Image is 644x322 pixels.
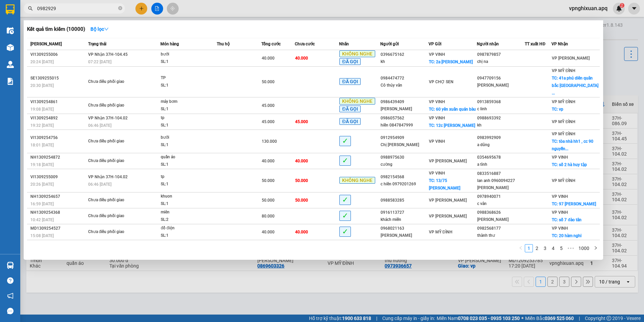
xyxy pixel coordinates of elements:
[30,233,54,238] span: 15:08 [DATE]
[262,178,275,183] span: 50.000
[477,170,525,177] div: 0833516887
[6,4,15,15] img: logo-vxr
[541,245,549,252] a: 3
[429,99,445,104] span: VP VINH
[429,107,476,112] span: TC: 60 yên xuân quán bàu
[339,156,351,166] span: ✓
[30,209,86,216] div: NH1309254368
[381,98,428,106] div: 0986439409
[381,106,428,113] div: [PERSON_NAME]
[30,182,54,187] span: 20:26 [DATE]
[552,233,582,238] span: TC: 20 hàm nghi
[594,246,598,250] span: right
[477,200,525,207] div: c vân
[262,198,275,203] span: 50.000
[30,162,54,167] span: 19:18 [DATE]
[339,106,360,112] span: ĐÃ GỌI
[477,42,499,46] span: Người nhận
[7,262,14,269] img: warehouse-icon
[161,114,211,122] div: tp
[91,26,109,32] strong: Bộ lọc
[3,37,15,70] img: logo
[381,154,428,161] div: 0988975630
[262,230,275,234] span: 40.000
[118,6,122,10] span: close-circle
[551,42,568,46] span: VP Nhận
[339,42,349,46] span: Nhãn
[549,244,557,252] li: 4
[161,200,211,208] div: SL: 1
[381,82,428,89] div: Cô thúy vân
[88,157,139,165] div: Chưa điều phối giao
[477,161,525,168] div: a tình
[339,195,351,205] span: ✓
[7,277,14,284] span: question-circle
[477,141,525,148] div: a dũng
[161,106,211,113] div: SL: 1
[30,75,86,82] div: SE1309255015
[88,138,139,145] div: Chưa điều phối giao
[161,209,211,216] div: miên
[477,216,525,223] div: [PERSON_NAME]
[30,154,86,161] div: NH1309254872
[161,193,211,200] div: khuon
[161,134,211,141] div: bưởi
[262,56,275,61] span: 40.000
[217,42,230,46] span: Thu hộ
[429,198,467,203] span: VP [PERSON_NAME]
[88,175,128,179] span: VP Nhận 37H-104.02
[161,161,211,168] div: SL: 1
[517,244,525,252] li: Previous Page
[552,226,568,231] span: VP VINH
[477,115,525,122] div: 0988693392
[477,51,525,58] div: 0987879857
[525,244,533,252] li: 1
[477,225,525,232] div: 0982568177
[552,139,593,151] span: TC: tòa nhà hh1 , cc 90 nguyễn...
[552,162,587,167] span: TC: số 2 hà huy tập
[552,99,575,104] span: VP MỸ ĐÌNH
[161,154,211,161] div: quần áo
[30,217,54,222] span: 10:42 [DATE]
[381,161,428,168] div: cường
[477,82,525,89] div: [PERSON_NAME]
[576,245,591,252] a: 1000
[381,181,428,188] div: c hiền 0979201269
[295,230,308,234] span: 40.000
[381,141,428,148] div: Chị [PERSON_NAME]
[576,244,592,252] li: 1000
[552,107,563,112] span: TC: vp
[552,194,568,199] span: VP VINH
[7,27,14,34] img: warehouse-icon
[477,177,525,191] div: lan anh 0960094227 [PERSON_NAME]
[30,123,54,128] span: 19:32 [DATE]
[88,197,139,204] div: Chưa điều phối giao
[525,245,533,252] a: 1
[381,225,428,232] div: 0968021163
[30,42,62,46] span: [PERSON_NAME]
[28,6,33,11] span: search
[477,154,525,161] div: 0354695678
[339,98,375,105] span: KHÔNG NGHE
[429,139,445,144] span: VP VINH
[552,76,598,95] span: TC: 41a phú diên quân bắc [GEOGRAPHIC_DATA] ...
[30,193,86,200] div: NH1309254657
[552,119,575,124] span: VP MỸ ĐÌNH
[381,115,428,122] div: 0986057562
[552,210,568,215] span: VP VINH
[381,58,428,65] div: kh
[30,98,86,106] div: VI1309254861
[118,5,122,12] span: close-circle
[429,123,475,128] span: TC: 12c [PERSON_NAME]
[160,42,179,46] span: Món hàng
[262,119,275,124] span: 45.000
[16,29,68,52] span: [GEOGRAPHIC_DATA], [GEOGRAPHIC_DATA] ↔ [GEOGRAPHIC_DATA]
[381,197,428,204] div: 0988583285
[381,134,428,141] div: 0912954909
[85,24,114,34] button: Bộ lọcdown
[381,209,428,216] div: 0916113727
[295,119,308,124] span: 45.000
[262,139,277,144] span: 130.000
[104,27,109,31] span: down
[380,42,399,46] span: Người gửi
